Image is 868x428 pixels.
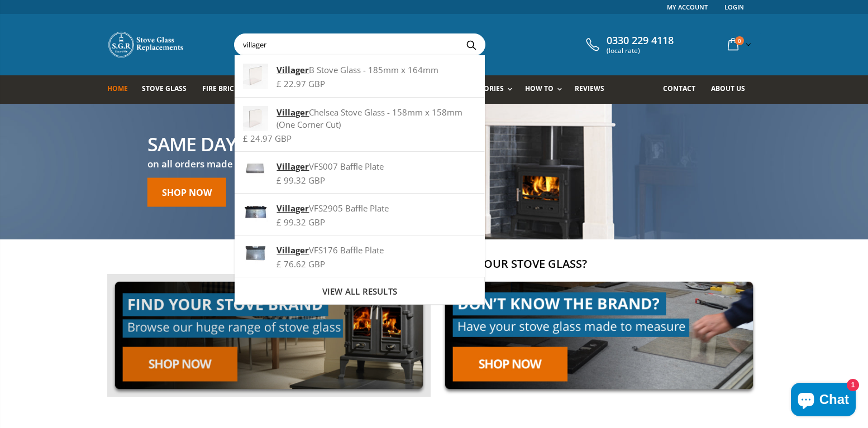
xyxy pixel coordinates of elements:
[575,84,604,93] span: Reviews
[276,161,309,172] strong: Villager
[202,84,242,93] span: Fire Bricks
[663,75,704,104] a: Contact
[525,75,567,104] a: How To
[202,75,251,104] a: Fire Bricks
[147,134,328,153] h2: Same day Dispatch
[583,35,674,55] a: 0330 229 4118 (local rate)
[437,274,761,397] img: made-to-measure-cta_2cd95ceb-d519-4648-b0cf-d2d338fdf11f.jpg
[663,84,695,93] span: Contact
[147,158,328,171] h3: on all orders made before 2pm
[276,78,325,89] span: £ 22.97 GBP
[525,84,554,93] span: How To
[711,75,753,104] a: About us
[607,47,674,55] span: (local rate)
[276,244,309,256] strong: Villager
[711,84,745,93] span: About us
[243,64,476,76] div: B Stove Glass - 185mm x 164mm
[243,202,476,214] div: VFS2905 Baffle Plate
[276,64,309,75] strong: Villager
[575,75,613,104] a: Reviews
[142,84,187,93] span: Stove Glass
[235,34,610,55] input: Search your stove brand...
[107,256,761,271] h2: How would you like to replace your stove glass?
[723,33,753,55] a: 0
[107,84,128,93] span: Home
[276,203,309,214] strong: Villager
[607,35,674,47] span: 0330 229 4118
[243,244,476,256] div: VFS176 Baffle Plate
[276,258,325,270] span: £ 76.62 GBP
[142,75,195,104] a: Stove Glass
[147,178,226,207] a: Shop Now
[322,286,397,297] span: View all results
[276,217,325,228] span: £ 99.32 GBP
[788,383,859,419] inbox-online-store-chat: Shopify online store chat
[735,36,744,45] span: 0
[243,106,476,131] div: Chelsea Stove Glass - 158mm x 158mm (One Corner Cut)
[243,133,292,144] span: £ 24.97 GBP
[459,75,518,104] a: Accessories
[276,175,325,186] span: £ 99.32 GBP
[107,31,185,59] img: Stove Glass Replacement
[107,75,136,104] a: Home
[243,160,476,172] div: VFS007 Baffle Plate
[276,107,309,118] strong: Villager
[459,34,484,55] button: Search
